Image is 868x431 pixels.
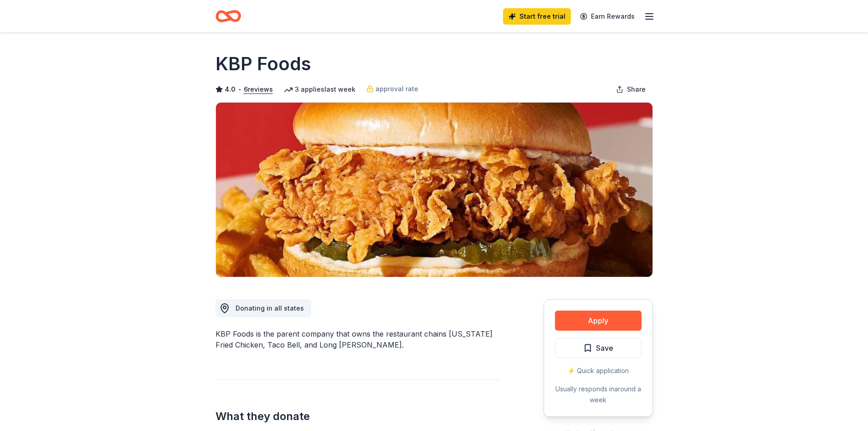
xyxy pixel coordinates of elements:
span: 4.0 [225,84,236,95]
span: • [238,86,241,93]
div: Usually responds in around a week [555,384,642,405]
a: Start free trial [503,8,571,25]
div: ⚡️ Quick application [555,365,642,376]
span: Save [596,342,613,354]
span: Donating in all states [236,304,304,312]
button: 6reviews [244,84,273,95]
a: approval rate [366,83,418,94]
h1: KBP Foods [216,51,311,77]
a: Earn Rewards [575,8,640,25]
img: Image for KBP Foods [216,103,652,277]
span: approval rate [375,83,418,94]
button: Save [555,338,642,358]
h2: What they donate [216,409,500,424]
button: Share [609,80,653,99]
div: KBP Foods is the parent company that owns the restaurant chains [US_STATE] Fried Chicken, Taco Be... [216,328,500,350]
button: Apply [555,311,642,331]
span: Share [627,84,646,95]
div: 3 applies last week [284,84,355,95]
a: Home [216,5,241,27]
